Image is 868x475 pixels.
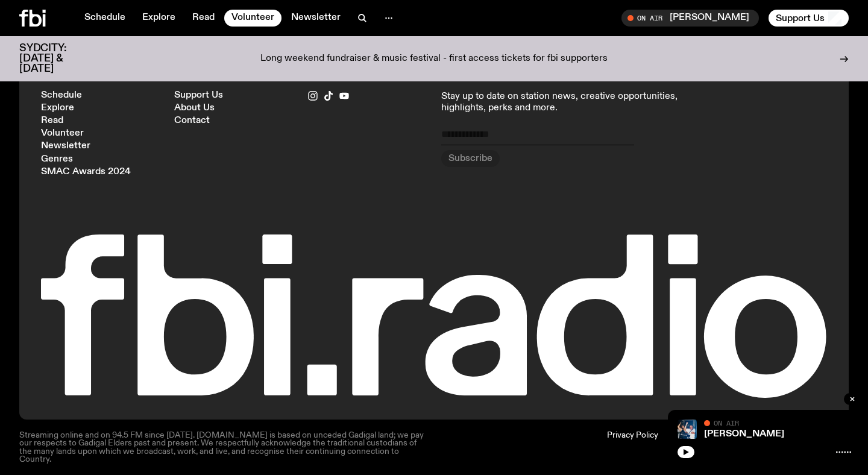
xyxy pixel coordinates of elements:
button: Subscribe [441,150,500,167]
a: Genres [41,155,73,164]
a: Read [41,116,63,125]
button: On Air[PERSON_NAME] [621,10,759,27]
a: Explore [41,104,74,113]
button: Support Us [769,10,849,27]
h3: SYDCITY: [DATE] & [DATE] [19,43,96,74]
a: Read [185,10,222,27]
a: SMAC Awards 2024 [41,168,131,177]
a: Schedule [41,91,82,100]
a: Volunteer [41,129,84,138]
a: Newsletter [284,10,348,27]
a: Privacy Policy [607,432,658,464]
a: Explore [135,10,183,27]
a: Volunteer [224,10,281,27]
a: Schedule [77,10,133,27]
a: Support Us [174,91,223,100]
p: Streaming online and on 94.5 FM since [DATE]. [DOMAIN_NAME] is based on unceded Gadigal land; we ... [19,432,427,464]
span: Support Us [776,13,825,24]
a: Contact [174,116,210,125]
a: [PERSON_NAME] [704,429,784,439]
span: On Air [714,419,739,427]
a: About Us [174,104,215,113]
p: Stay up to date on station news, creative opportunities, highlights, perks and more. [441,91,694,114]
p: Long weekend fundraiser & music festival - first access tickets for fbi supporters [260,54,608,64]
a: Newsletter [41,142,90,151]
